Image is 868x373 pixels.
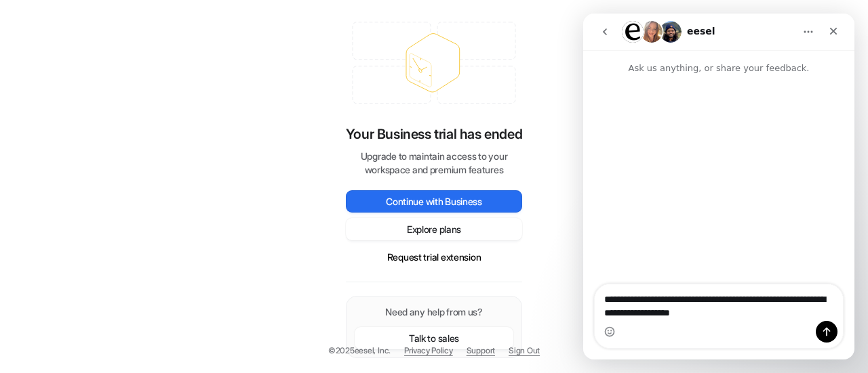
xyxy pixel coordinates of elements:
[583,14,854,359] iframe: Intercom live chat
[404,345,453,357] a: Privacy Policy
[346,190,522,213] button: Continue with Business
[346,150,522,177] p: Upgrade to maintain access to your workspace and premium features
[355,305,513,319] p: Need any help from us?
[346,124,522,144] p: Your Business trial has ended
[467,345,495,357] span: Support
[509,345,540,357] a: Sign Out
[346,246,522,268] button: Request trial extension
[346,218,522,240] button: Explore plans
[355,327,513,349] button: Talk to sales
[328,345,391,357] p: © 2025 eesel, Inc.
